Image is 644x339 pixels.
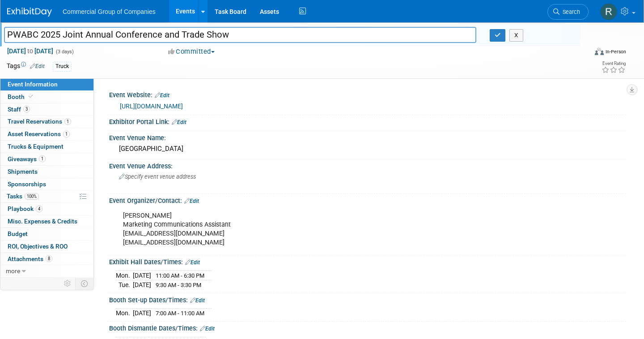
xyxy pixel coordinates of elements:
[63,131,70,137] span: 1
[172,119,186,125] a: Edit
[63,8,156,15] span: Commercial Group of Companies
[116,270,133,280] td: Mon.
[36,206,42,212] span: 4
[109,88,626,100] div: Event Website:
[0,240,93,253] a: ROI, Objectives & ROO
[0,203,93,215] a: Playbook4
[0,253,93,265] a: Attachments8
[64,118,71,125] span: 1
[156,282,201,288] span: 9:30 AM - 3:30 PM
[7,8,52,17] img: ExhibitDay
[0,190,93,202] a: Tasks100%
[119,173,196,180] span: Specify event venue address
[8,143,64,150] span: Trucks & Equipment
[8,168,38,175] span: Shipments
[26,47,34,55] span: to
[109,131,626,142] div: Event Venue Name:
[116,142,619,156] div: [GEOGRAPHIC_DATA]
[547,4,589,20] a: Search
[76,278,94,289] td: Toggle Event Tabs
[165,47,218,56] button: Committed
[8,106,30,113] span: Staff
[8,230,28,237] span: Budget
[156,310,204,317] span: 7:00 AM - 11:00 AM
[133,309,151,318] td: [DATE]
[0,91,93,103] a: Booth
[109,194,626,206] div: Event Organizer/Contact:
[133,280,151,290] td: [DATE]
[184,198,199,204] a: Edit
[0,166,93,178] a: Shipments
[559,9,580,15] span: Search
[0,153,93,165] a: Giveaways1
[109,322,626,333] div: Booth Dismantle Dates/Times:
[8,180,46,188] span: Sponsorships
[120,103,183,110] a: [URL][DOMAIN_NAME]
[46,255,52,262] span: 8
[0,141,93,153] a: Trucks & Equipment
[185,259,200,266] a: Edit
[7,61,45,72] td: Tags
[595,48,604,55] img: Format-Inperson.png
[6,267,20,275] span: more
[29,94,33,99] i: Booth reservation complete
[8,218,77,225] span: Misc. Expenses & Credits
[25,193,39,200] span: 100%
[600,3,617,20] img: Rod Leland
[8,243,68,250] span: ROI, Objectives & ROO
[156,272,204,279] span: 11:00 AM - 6:30 PM
[534,47,626,60] div: Event Format
[133,270,151,280] td: [DATE]
[109,293,626,305] div: Booth Set-up Dates/Times:
[39,155,46,162] span: 1
[23,106,30,112] span: 3
[60,278,76,289] td: Personalize Event Tab Strip
[8,93,35,100] span: Booth
[117,207,526,252] div: [PERSON_NAME] Marketing Communications Assistant [EMAIL_ADDRESS][DOMAIN_NAME] [EMAIL_ADDRESS][DOM...
[8,155,46,163] span: Giveaways
[53,62,72,71] div: Truck
[8,118,71,125] span: Travel Reservations
[7,193,39,200] span: Tasks
[605,48,626,55] div: In-Person
[200,326,215,332] a: Edit
[116,309,133,318] td: Mon.
[602,61,626,66] div: Event Rating
[7,47,54,55] span: [DATE] [DATE]
[0,228,93,240] a: Budget
[0,78,93,90] a: Event Information
[109,159,626,171] div: Event Venue Address:
[509,29,523,42] button: X
[8,130,70,137] span: Asset Reservations
[0,215,93,227] a: Misc. Expenses & Credits
[30,63,45,69] a: Edit
[8,205,42,212] span: Playbook
[0,103,93,116] a: Staff3
[0,128,93,140] a: Asset Reservations1
[0,116,93,128] a: Travel Reservations1
[8,255,52,262] span: Attachments
[190,297,205,304] a: Edit
[0,265,93,277] a: more
[55,49,74,55] span: (3 days)
[8,81,58,88] span: Event Information
[155,92,169,99] a: Edit
[109,255,626,267] div: Exhibit Hall Dates/Times:
[116,280,133,290] td: Tue.
[0,178,93,190] a: Sponsorships
[109,115,626,127] div: Exhibitor Portal Link:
